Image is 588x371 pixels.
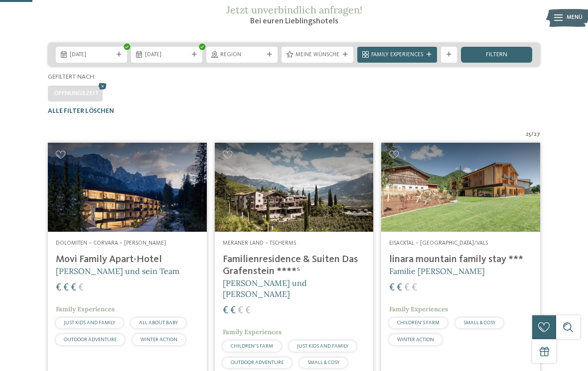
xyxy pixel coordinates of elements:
[397,320,440,325] span: CHILDREN’S FARM
[145,51,188,59] span: [DATE]
[48,108,114,114] span: Alle Filter löschen
[231,360,284,365] span: OUTDOOR ADVENTURE
[141,337,177,342] span: WINTER ACTION
[245,306,251,316] span: €
[56,240,166,246] span: Dolomiten – Corvara – [PERSON_NAME]
[48,74,96,80] span: Gefiltert nach:
[534,131,540,139] span: 27
[397,337,434,342] span: WINTER ACTION
[238,306,243,316] span: €
[56,305,115,313] span: Family Experiences
[64,337,117,342] span: OUTDOOR ADVENTURE
[63,283,69,293] span: €
[56,254,199,266] h4: Movi Family Apart-Hotel
[389,266,485,276] span: Familie [PERSON_NAME]
[307,360,339,365] span: SMALL & COSY
[526,131,531,139] span: 25
[389,240,488,246] span: Eisacktal – [GEOGRAPHIC_DATA]/Vals
[223,328,282,336] span: Family Experiences
[139,320,178,325] span: ALL ABOUT BABY
[54,90,99,96] span: Öffnungszeit
[463,320,495,325] span: SMALL & COSY
[297,344,348,349] span: JUST KIDS AND FAMILY
[223,278,307,299] span: [PERSON_NAME] und [PERSON_NAME]
[48,143,207,232] img: Familienhotels gesucht? Hier findet ihr die besten!
[389,254,532,266] h4: linara mountain family stay ***
[78,283,84,293] span: €
[295,51,339,59] span: Meine Wünsche
[371,51,423,59] span: Family Experiences
[389,305,448,313] span: Family Experiences
[56,283,61,293] span: €
[220,51,264,59] span: Region
[412,283,417,293] span: €
[71,283,76,293] span: €
[486,52,507,58] span: filtern
[381,143,540,232] img: Familienhotels gesucht? Hier findet ihr die besten!
[230,306,236,316] span: €
[404,283,410,293] span: €
[226,3,362,16] span: Jetzt unverbindlich anfragen!
[531,131,534,139] span: /
[223,306,228,316] span: €
[397,283,402,293] span: €
[64,320,115,325] span: JUST KIDS AND FAMILY
[389,283,395,293] span: €
[250,17,338,25] span: Bei euren Lieblingshotels
[223,240,296,246] span: Meraner Land – Tscherms
[56,266,179,276] span: [PERSON_NAME] und sein Team
[223,254,366,278] h4: Familienresidence & Suiten Das Grafenstein ****ˢ
[215,143,374,232] img: Familienhotels gesucht? Hier findet ihr die besten!
[70,51,113,59] span: [DATE]
[231,344,273,349] span: CHILDREN’S FARM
